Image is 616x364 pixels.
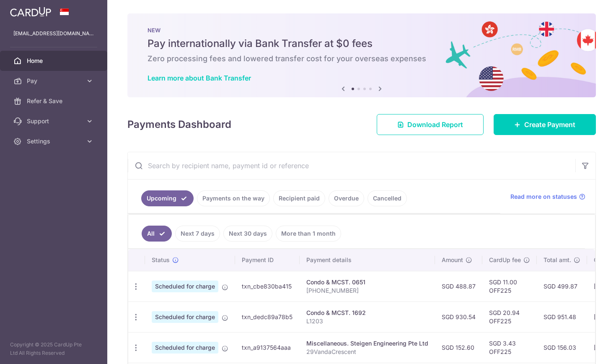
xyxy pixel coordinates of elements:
a: Next 7 days [175,226,220,242]
a: Next 30 days [223,226,272,242]
a: Recipient paid [273,190,325,206]
div: Condo & MCST. 1692 [306,309,428,317]
a: All [142,226,172,242]
th: Payment details [300,249,435,271]
a: Overdue [329,190,364,206]
img: Bank transfer banner [127,13,596,97]
span: Scheduled for charge [152,311,218,323]
a: Payments on the way [197,190,270,206]
h4: Payments Dashboard [127,117,231,132]
td: SGD 488.87 [435,271,482,302]
a: Upcoming [141,190,194,206]
th: Payment ID [235,249,300,271]
td: txn_a9137564aaa [235,332,300,363]
td: SGD 152.60 [435,332,482,363]
td: txn_cbe830ba415 [235,271,300,302]
p: [PHONE_NUMBER] [306,286,428,295]
img: CardUp [10,7,51,17]
span: Download Report [407,120,463,130]
h5: Pay internationally via Bank Transfer at $0 fees [148,37,576,50]
span: Read more on statuses [510,192,577,201]
p: 29VandaCrescent [306,348,428,356]
td: SGD 156.03 [537,332,587,363]
td: txn_dedc89a78b5 [235,302,300,332]
span: CardUp fee [489,256,521,264]
span: Home [27,57,82,65]
span: Total amt. [544,256,571,264]
span: Create Payment [524,120,575,130]
div: Condo & MCST. 0651 [306,278,428,286]
a: Cancelled [368,190,407,206]
span: Scheduled for charge [152,281,218,292]
p: L1203 [306,317,428,325]
h6: Zero processing fees and lowered transfer cost for your overseas expenses [148,54,576,64]
span: Support [27,117,82,125]
a: Read more on statuses [510,192,585,201]
a: Learn more about Bank Transfer [148,74,251,82]
a: More than 1 month [276,226,341,242]
p: [EMAIL_ADDRESS][DOMAIN_NAME] [13,29,94,38]
td: SGD 20.94 OFF225 [482,302,537,332]
td: SGD 3.43 OFF225 [482,332,537,363]
a: Create Payment [494,114,596,135]
a: Download Report [377,114,484,135]
td: SGD 951.48 [537,302,587,332]
td: SGD 499.87 [537,271,587,302]
span: Pay [27,77,82,85]
span: Refer & Save [27,97,82,105]
span: Settings [27,137,82,146]
span: Amount [442,256,463,264]
span: Scheduled for charge [152,342,218,354]
span: Status [152,256,170,264]
td: SGD 11.00 OFF225 [482,271,537,302]
div: Miscellaneous. Steigen Engineering Pte Ltd [306,339,428,348]
p: NEW [148,27,576,34]
input: Search by recipient name, payment id or reference [128,152,575,179]
td: SGD 930.54 [435,302,482,332]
